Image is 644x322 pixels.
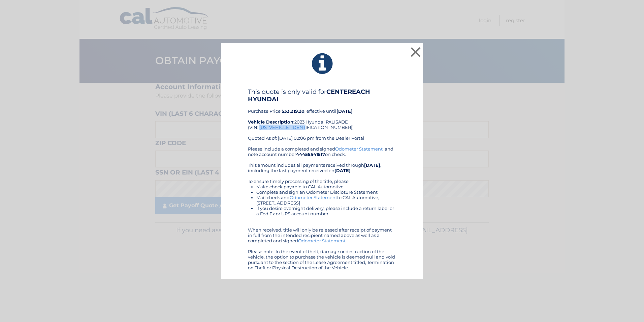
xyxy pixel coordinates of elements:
b: [DATE] [334,168,351,173]
a: Odometer Statement [335,146,383,152]
b: [DATE] [364,162,380,168]
b: $33,219.20 [282,108,304,114]
button: × [409,45,422,59]
li: Complete and sign an Odometer Disclosure Statement [256,189,396,195]
li: Make check payable to CAL Automotive [256,184,396,189]
div: Please include a completed and signed , and note account number on check. This amount includes al... [248,146,396,270]
b: [DATE] [336,108,353,114]
strong: Vehicle Description: [248,119,294,125]
div: Purchase Price: , effective until 2023 Hyundai PALISADE (VIN: [US_VEHICLE_IDENTIFICATION_NUMBER])... [248,88,396,146]
li: If you desire overnight delivery, please include a return label or a Fed Ex or UPS account number. [256,206,396,216]
b: CENTEREACH HYUNDAI [248,88,370,103]
b: 44455541517 [296,152,325,157]
a: Odometer Statement [298,238,346,243]
li: Mail check and to CAL Automotive, [STREET_ADDRESS] [256,195,396,206]
h4: This quote is only valid for [248,88,396,103]
a: Odometer Statement [290,195,337,200]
